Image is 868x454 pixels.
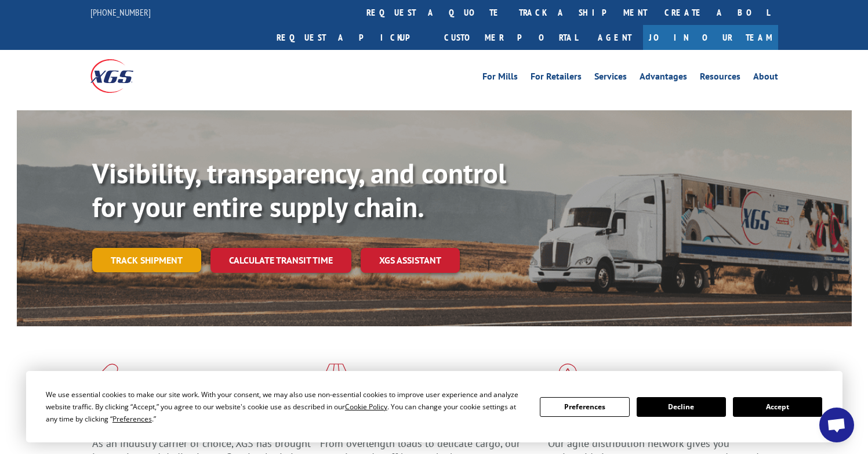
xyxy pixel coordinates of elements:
[46,388,526,425] div: We use essential cookies to make our site work. With your consent, we may also use non-essential ...
[92,155,506,225] b: Visibility, transparency, and control for your entire supply chain.
[643,25,778,50] a: Join Our Team
[819,408,854,442] div: Open chat
[548,363,588,394] img: xgs-icon-flagship-distribution-model-red
[482,72,518,85] a: For Mills
[210,248,351,273] a: Calculate transit time
[320,363,347,394] img: xgs-icon-focused-on-flooring-red
[753,72,778,85] a: About
[540,397,629,417] button: Preferences
[268,25,435,50] a: Request a pickup
[112,414,152,424] span: Preferences
[345,402,387,412] span: Cookie Policy
[733,397,822,417] button: Accept
[361,248,460,273] a: XGS ASSISTANT
[435,25,586,50] a: Customer Portal
[531,72,582,85] a: For Retailers
[92,248,201,272] a: Track shipment
[90,6,151,18] a: [PHONE_NUMBER]
[92,363,128,394] img: xgs-icon-total-supply-chain-intelligence-red
[637,397,726,417] button: Decline
[26,371,842,442] div: Cookie Consent Prompt
[586,25,643,50] a: Agent
[594,72,627,85] a: Services
[700,72,740,85] a: Resources
[640,72,687,85] a: Advantages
